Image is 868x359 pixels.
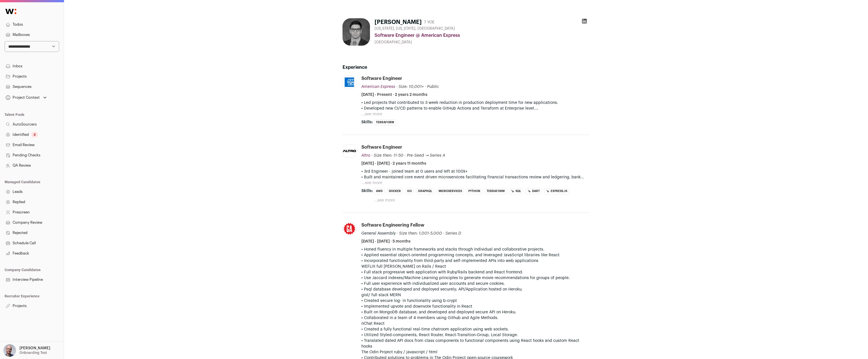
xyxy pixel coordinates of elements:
img: 13037945-medium_jpg [3,344,16,357]
h1: [PERSON_NAME] [375,18,422,26]
p: • Built and maintained core event driven microservices facilitating financial transactions review... [361,174,590,180]
p: Onboarding Test [19,350,47,355]
img: 25ab4de90acc333dfdac1e717df3581b62fe0e05ce4389033d1cd9d8bdb6aefc.jpg [343,76,356,89]
span: [DATE] - [DATE] · 2 years 11 months [361,161,426,166]
p: • Implemented upvote and downvote functionality in React [361,304,590,309]
div: Software Engineering Fellow [361,222,424,228]
p: The Odin Project ruby / javascript / html [361,349,590,355]
li: Terraform [485,188,507,194]
img: Wellfound [2,6,19,17]
p: • Translated dated API docs from class components to functional components using React hooks and ... [361,338,590,349]
li: Go [405,188,414,194]
span: [US_STATE], [US_STATE], [GEOGRAPHIC_DATA] [375,26,455,31]
span: [DATE] - Present · 2 years 2 months [361,92,427,98]
p: • Incorporated functionality from third-party and self-implemented APIs into web applications [361,258,590,264]
span: General Assembly [361,231,396,235]
p: • Use Jaccard indexes/Machine Learning principles to generate movie recommendations for groups of... [361,275,590,281]
span: Pre-Seed → Series A [407,154,445,158]
button: ...see more [374,197,395,203]
span: · Size then: 1,001-5,000 [397,231,442,235]
li: Python [466,188,482,194]
span: [DATE] - [DATE] · 5 months [361,239,411,244]
p: nChat React [361,321,590,326]
div: Software Engineer [361,75,402,82]
p: • Utilized Styled-components, React Router, React-Transition-Group, Local Storage. [361,332,590,338]
li: Microservices [437,188,464,194]
p: [PERSON_NAME] [19,346,50,350]
li: Express.js [544,188,569,194]
div: [GEOGRAPHIC_DATA] [375,40,590,45]
li: Terraform [374,119,396,126]
p: • Honed fluency in multiple frameworks and stacks through individual and collaborative projects. [361,247,590,252]
button: Open dropdown [5,94,48,102]
p: • Psql database developed and deployed securely; API/Application hosted on Heroku. [361,287,590,292]
li: GraphQL [416,188,434,194]
div: Software Engineer [361,144,402,150]
span: Altro [361,154,370,158]
p: gist/ full stack MERN [361,292,590,298]
h2: Experience [343,64,590,71]
p: • Full user experience with individualized user accounts and secure cookies. [361,281,590,287]
span: Skills: [361,119,373,125]
p: • Full stack progressive web application with Ruby/Rails backend and React frontend. [361,269,590,275]
p: • Built on MongoDB database, and developed and deployed secure API on Heroku. [361,309,590,315]
p: • Led projects that contributed to 3 week reduction in production deployment time for new applica... [361,100,590,106]
span: Public [427,85,439,89]
li: AWS [374,188,385,194]
span: · [425,84,426,90]
span: · [405,153,406,158]
button: ...see more [361,111,382,117]
li: Docker [387,188,403,194]
p: • Developed new CI/CD patterns to enable GitHub Actions and Terraform at Enterprise level. [361,106,590,111]
p: • Collaborated in a team of 4 members using Github and Agile Methods. [361,315,590,321]
div: Project Context [5,95,40,100]
div: 4 [31,132,38,138]
img: 0ea58c1b9046feed7e8d18b4aa6f3f95ce2079b06d6ddb3fa10b7a074b192e78.jpg [343,222,356,235]
span: Series D [445,231,461,235]
li: Dart [525,188,542,194]
span: · [443,231,444,236]
button: Open dropdown [2,344,51,357]
img: 1f2d6fecbf7335ad53d06f83ab2462e143eaeeb94098a7e7b197d83e4fbe9fa1.png [343,150,356,152]
p: • Created secure log- in functionality using b-crypt [361,298,590,304]
span: Skills: [361,188,373,194]
p: • 3rd Engineer - joined team at 0 users and left at 100k+ [361,169,590,174]
p: • Created a fully functional real-time chatroom application using web sockets. [361,326,590,332]
div: 7 YOE [424,19,435,25]
span: · Size then: 11-50 [371,154,403,158]
div: Software Engineer @ American Express [375,32,590,39]
span: · Size: 10,001+ [396,85,424,89]
img: 0d97560d0be64dee747b9f877e7fcd1b0b2ba1f9607ed3eaeaa543d2a290e45f [343,18,370,46]
li: SQL [509,188,523,194]
button: ...see more [361,180,382,186]
span: American Express [361,85,395,89]
p: WEFLIX full [PERSON_NAME] on Rails / React [361,264,590,269]
p: • Applied essential object-oriented programming concepts, and leveraged JavaScript libraries like... [361,252,590,258]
